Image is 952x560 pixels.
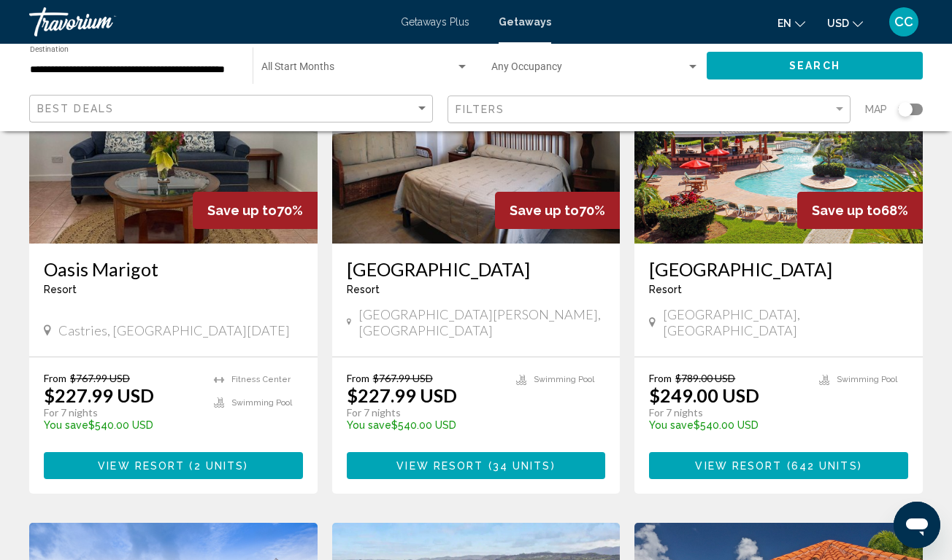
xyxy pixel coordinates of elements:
[483,460,555,472] span: ( )
[347,419,502,431] p: $540.00 USD
[44,406,199,419] p: For 7 nights
[347,284,380,295] span: Resort
[448,95,851,125] button: Filter
[894,15,913,29] span: CC
[827,12,863,34] button: Change currency
[827,17,849,29] span: USD
[44,284,77,295] span: Resort
[44,372,66,384] span: From
[29,7,386,36] a: Travorium
[495,192,620,229] div: 70%
[663,306,908,338] span: [GEOGRAPHIC_DATA], [GEOGRAPHIC_DATA]
[98,460,185,472] span: View Resort
[193,192,318,229] div: 70%
[347,372,369,384] span: From
[347,406,502,419] p: For 7 nights
[44,258,303,280] a: Oasis Marigot
[231,375,291,384] span: Fitness Center
[675,372,735,384] span: $789.00 USD
[649,384,759,406] p: $249.00 USD
[649,372,672,384] span: From
[347,258,606,280] a: [GEOGRAPHIC_DATA]
[778,12,805,34] button: Change language
[837,375,897,384] span: Swimming Pool
[783,460,862,472] span: ( )
[37,103,429,115] mat-select: Sort by
[778,17,791,29] span: en
[70,372,130,384] span: $767.99 USD
[493,460,551,472] span: 34 units
[401,16,469,28] a: Getaways Plus
[499,16,551,28] a: Getaways
[649,406,805,419] p: For 7 nights
[37,103,114,114] span: Best Deals
[812,203,881,218] span: Save up to
[44,419,199,431] p: $540.00 USD
[534,375,594,384] span: Swimming Pool
[456,104,505,115] span: Filters
[791,460,858,472] span: 642 units
[885,7,923,37] button: User Menu
[695,460,782,472] span: View Resort
[789,61,840,72] span: Search
[649,452,908,479] button: View Resort(642 units)
[649,419,694,431] span: You save
[347,384,457,406] p: $227.99 USD
[373,372,433,384] span: $767.99 USD
[58,322,290,338] span: Castries, [GEOGRAPHIC_DATA][DATE]
[44,452,303,479] button: View Resort(2 units)
[44,419,88,431] span: You save
[865,99,887,120] span: Map
[231,398,292,408] span: Swimming Pool
[894,502,940,548] iframe: Button to launch messaging window
[797,192,923,229] div: 68%
[649,258,908,280] a: [GEOGRAPHIC_DATA]
[347,452,606,479] button: View Resort(34 units)
[194,460,245,472] span: 2 units
[649,419,805,431] p: $540.00 USD
[358,306,605,338] span: [GEOGRAPHIC_DATA][PERSON_NAME], [GEOGRAPHIC_DATA]
[396,460,483,472] span: View Resort
[44,384,154,406] p: $227.99 USD
[347,419,391,431] span: You save
[707,52,923,79] button: Search
[207,203,277,218] span: Save up to
[649,284,682,295] span: Resort
[185,460,248,472] span: ( )
[510,203,579,218] span: Save up to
